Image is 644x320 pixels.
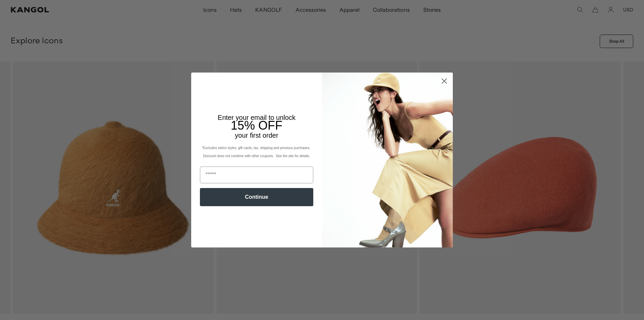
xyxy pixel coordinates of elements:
button: Close dialog [438,75,450,87]
img: 93be19ad-e773-4382-80b9-c9d740c9197f.jpeg [322,73,453,247]
button: Continue [200,188,313,206]
input: Email [200,167,313,183]
span: *Excludes select styles, gift cards, tax, shipping and previous purchases. Discount does not comb... [202,146,311,158]
span: 15% OFF [231,119,282,132]
span: Enter your email to unlock [218,114,296,121]
span: your first order [235,132,278,139]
